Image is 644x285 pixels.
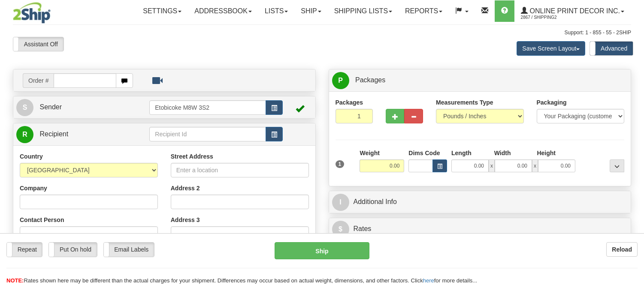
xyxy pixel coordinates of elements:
label: Company [20,184,47,192]
label: Length [451,149,472,157]
a: here [423,277,434,284]
a: Online Print Decor Inc. 2867 / Shipping2 [514,0,631,22]
input: Enter a location [171,163,309,177]
label: Packages [336,98,363,107]
a: Shipping lists [328,0,399,22]
a: Lists [258,0,294,22]
label: Dims Code [408,149,440,157]
span: x [489,159,495,172]
span: Online Print Decor Inc. [528,7,620,15]
label: Email Labels [104,243,154,256]
label: Address 2 [171,184,200,192]
b: Reload [612,246,632,253]
label: Address 3 [171,216,200,224]
a: R Recipient [16,126,135,143]
label: Street Address [171,152,213,161]
a: Addressbook [188,0,258,22]
label: Contact Person [20,216,64,224]
a: Reports [399,0,449,22]
label: Packaging [537,98,567,107]
span: x [532,159,538,172]
button: Reload [606,242,638,257]
span: I [332,194,349,211]
a: P Packages [332,72,628,89]
div: ... [610,159,624,172]
a: IAdditional Info [332,193,628,211]
label: Repeat [7,243,42,256]
span: 1 [336,160,345,168]
label: Weight [360,149,379,157]
span: Packages [355,76,385,84]
img: logo2867.jpg [13,2,51,24]
a: $Rates [332,220,628,238]
iframe: chat widget [624,99,643,186]
label: Put On hold [49,243,97,256]
label: Height [537,149,556,157]
a: Settings [136,0,188,22]
span: Order # [23,73,54,88]
span: NOTE: [6,277,24,284]
a: Ship [294,0,327,22]
div: Support: 1 - 855 - 55 - 2SHIP [13,29,631,36]
label: Width [494,149,511,157]
button: Save Screen Layout [517,41,585,56]
label: Assistant Off [13,37,63,51]
span: P [332,72,349,89]
span: Sender [39,103,62,111]
span: R [16,126,33,143]
input: Sender Id [149,100,266,115]
label: Advanced [590,42,633,55]
input: Recipient Id [149,127,266,141]
button: Ship [275,242,369,259]
label: Country [20,152,43,161]
span: S [16,99,33,116]
label: Measurements Type [436,98,493,107]
a: S Sender [16,99,149,116]
span: $ [332,221,349,238]
span: Recipient [39,130,68,138]
span: 2867 / Shipping2 [521,13,585,22]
